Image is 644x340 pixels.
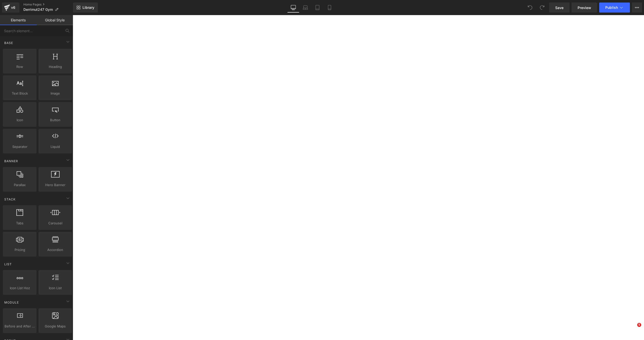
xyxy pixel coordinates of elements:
span: Carousel [40,221,70,226]
span: Text Block [5,91,35,96]
a: Desktop [287,3,299,13]
span: List [4,262,12,267]
span: Parallax [5,182,35,188]
a: New Library [73,3,98,13]
span: Library [83,5,94,10]
a: Tablet [311,3,324,13]
span: Before and After Images [5,324,35,329]
div: v6 [10,4,16,11]
span: Image [40,91,70,96]
span: Module [4,300,19,305]
a: Preview [572,3,597,13]
span: Tabs [5,221,35,226]
span: Heading [40,64,70,69]
span: Pricing [5,247,35,252]
span: Button [40,117,70,123]
span: Icon [5,117,35,123]
button: Redo [537,3,547,13]
a: Mobile [324,3,336,13]
button: More [632,3,642,13]
span: Publish [605,6,618,10]
span: 5 [637,323,641,327]
span: Hero Banner [40,182,70,188]
span: Stack [4,197,16,202]
span: Preview [578,5,591,10]
span: Base [4,40,14,45]
span: Liquid [40,144,70,149]
span: Banner [4,159,19,163]
a: Global Style [36,15,73,25]
span: Row [5,64,35,69]
span: Icon List [40,285,70,291]
button: Publish [599,3,630,13]
a: Laptop [299,3,311,13]
button: Undo [525,3,535,13]
span: Google Maps [40,324,70,329]
span: Save [555,5,563,10]
span: Accordion [40,247,70,252]
span: Icon List Hoz [5,285,35,291]
a: v6 [2,3,19,13]
iframe: Intercom live chat [627,323,639,335]
a: Home Pages [23,3,73,7]
span: Derrimut247 Gym [23,8,53,12]
span: Separator [5,144,35,149]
